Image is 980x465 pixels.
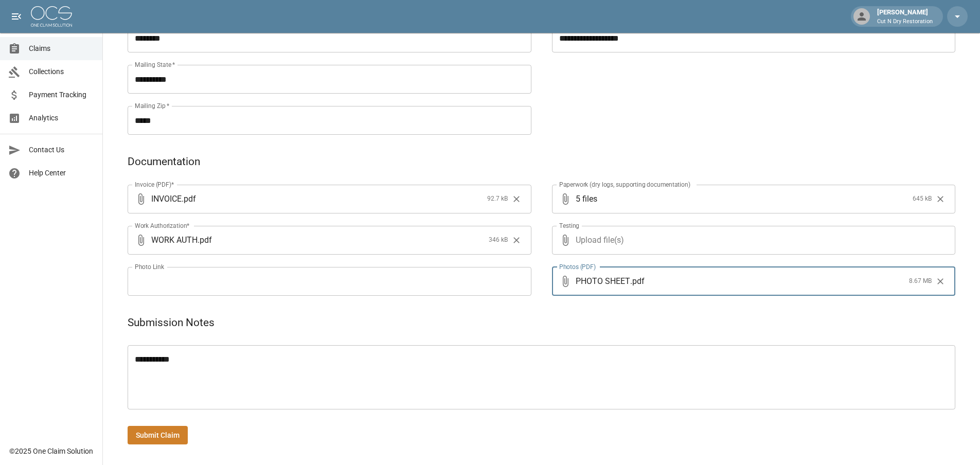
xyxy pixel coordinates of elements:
label: Work Authorization* [135,221,190,230]
span: Analytics [29,113,94,123]
button: Clear [509,233,524,248]
span: Collections [29,66,94,77]
span: Payment Tracking [29,90,94,100]
button: Submit Claim [128,426,188,445]
span: 5 files [576,185,909,213]
p: Cut N Dry Restoration [877,17,933,26]
div: [PERSON_NAME] [873,7,937,26]
span: Help Center [29,168,94,178]
img: ocs-logo-white-transparent.png [31,6,72,27]
button: Clear [933,191,948,207]
span: . pdf [630,275,645,287]
div: © 2025 One Claim Solution [9,446,93,456]
span: Contact Us [29,145,94,155]
span: INVOICE [151,193,182,205]
span: 645 kB [913,194,932,204]
span: 8.67 MB [909,276,932,287]
span: . pdf [198,234,212,246]
span: PHOTO SHEET [576,275,630,287]
button: open drawer [6,6,27,27]
label: Invoice (PDF)* [135,180,174,189]
label: Photo Link [135,262,164,271]
button: Clear [509,191,524,207]
span: WORK AUTH [151,234,198,246]
button: Clear [933,274,948,289]
label: Testing [559,221,579,230]
span: 92.7 kB [487,194,508,204]
label: Mailing State [135,60,175,69]
span: Claims [29,43,94,54]
span: Upload file(s) [576,226,928,255]
label: Mailing Zip [135,101,170,110]
label: Paperwork (dry logs, supporting documentation) [559,180,690,189]
label: Photos (PDF) [559,262,596,271]
span: 346 kB [489,235,508,245]
span: . pdf [182,193,196,205]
